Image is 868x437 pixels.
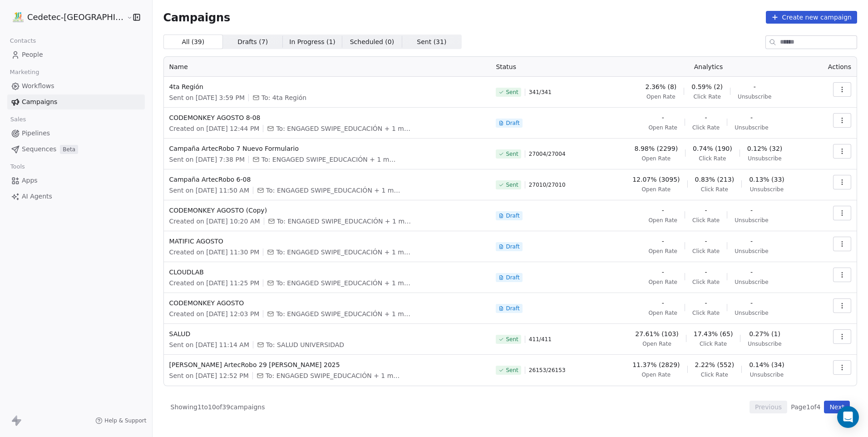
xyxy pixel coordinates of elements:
[750,206,753,215] span: -
[104,417,146,424] span: Help & Support
[169,155,245,164] span: Sent on [DATE] 7:38 PM
[506,119,519,127] span: Draft
[7,189,145,204] a: AI Agents
[169,175,485,184] span: Campaña ArtecRobo 6-08
[417,37,446,47] span: Sent ( 31 )
[701,186,728,193] span: Click Rate
[169,340,249,349] span: Sent on [DATE] 11:14 AM
[747,144,783,153] span: 0.12% (32)
[750,186,784,193] span: Unsubscribe
[693,144,732,153] span: 0.74% (190)
[169,206,485,215] span: CODEMONKEY AGOSTO (Copy)
[276,278,412,288] span: To: ENGAGED SWIPE_EDUCACIÓN + 1 more
[735,124,768,131] span: Unsubscribe
[642,155,671,162] span: Open Rate
[705,237,707,246] span: -
[766,11,857,24] button: Create new campaign
[7,94,145,109] a: Campaigns
[529,150,566,158] span: 27004 / 27004
[648,217,677,224] span: Open Rate
[632,175,680,184] span: 12.07% (3095)
[169,371,249,380] span: Sent on [DATE] 12:52 PM
[169,93,245,102] span: Sent on [DATE] 3:59 PM
[506,305,519,312] span: Draft
[735,248,768,255] span: Unsubscribe
[169,248,260,257] span: Created on [DATE] 11:30 PM
[22,129,50,138] span: Pipelines
[529,336,552,343] span: 411 / 411
[506,212,519,219] span: Draft
[642,186,671,193] span: Open Rate
[289,37,335,47] span: In Progress ( 1 )
[529,367,566,374] span: 26153 / 26153
[169,268,485,277] span: CLOUDLAB
[694,93,721,100] span: Click Rate
[648,309,677,317] span: Open Rate
[164,57,491,77] th: Name
[705,268,707,277] span: -
[695,175,735,184] span: 0.83% (213)
[691,82,723,91] span: 0.59% (2)
[635,144,678,153] span: 8.98% (2299)
[506,243,519,250] span: Draft
[700,340,727,348] span: Click Rate
[735,217,768,224] span: Unsubscribe
[699,155,726,162] span: Click Rate
[648,278,677,286] span: Open Rate
[95,417,146,424] a: Help & Support
[662,268,664,277] span: -
[632,360,680,369] span: 11.37% (2829)
[642,371,671,378] span: Open Rate
[813,57,857,77] th: Actions
[506,367,518,374] span: Sent
[648,248,677,255] span: Open Rate
[266,340,344,349] span: To: SALUD UNIVERSIDAD
[695,360,735,369] span: 2.22% (552)
[749,175,784,184] span: 0.13% (33)
[169,217,260,226] span: Created on [DATE] 10:20 AM
[705,206,707,215] span: -
[662,237,664,246] span: -
[750,371,784,378] span: Unsubscribe
[692,248,720,255] span: Click Rate
[22,192,52,201] span: AI Agents
[750,113,753,122] span: -
[11,10,120,25] button: Cedetec-[GEOGRAPHIC_DATA]
[791,402,820,412] span: Page 1 of 4
[169,237,485,246] span: MATIFIC AGOSTO
[529,181,566,189] span: 27010 / 27010
[163,11,231,24] span: Campaigns
[7,173,145,188] a: Apps
[169,278,260,288] span: Created on [DATE] 11:25 PM
[648,124,677,131] span: Open Rate
[692,278,720,286] span: Click Rate
[750,298,753,308] span: -
[506,89,518,96] span: Sent
[748,340,781,348] span: Unsubscribe
[7,126,145,141] a: Pipelines
[662,298,664,308] span: -
[7,142,145,157] a: SequencesBeta
[237,37,268,47] span: Drafts ( 7 )
[169,329,485,338] span: SALUD
[169,113,485,122] span: CODEMONKEY AGOSTO 8-08
[13,12,24,23] img: IMAGEN%2010%20A%C3%83%C2%91OS.png
[171,402,265,412] span: Showing 1 to 10 of 39 campaigns
[705,113,707,122] span: -
[754,82,756,91] span: -
[506,274,519,281] span: Draft
[692,217,720,224] span: Click Rate
[692,124,720,131] span: Click Rate
[750,401,787,413] button: Previous
[169,186,249,195] span: Sent on [DATE] 11:50 AM
[646,93,676,100] span: Open Rate
[7,79,145,94] a: Workflows
[749,360,784,369] span: 0.14% (34)
[266,371,402,380] span: To: ENGAGED SWIPE_EDUCACIÓN + 1 more
[169,360,485,369] span: [PERSON_NAME] ArtecRobo 29 [PERSON_NAME] 2025
[642,340,671,348] span: Open Rate
[490,57,604,77] th: Status
[60,145,78,154] span: Beta
[261,93,306,102] span: To: 4ta Región
[692,309,720,317] span: Click Rate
